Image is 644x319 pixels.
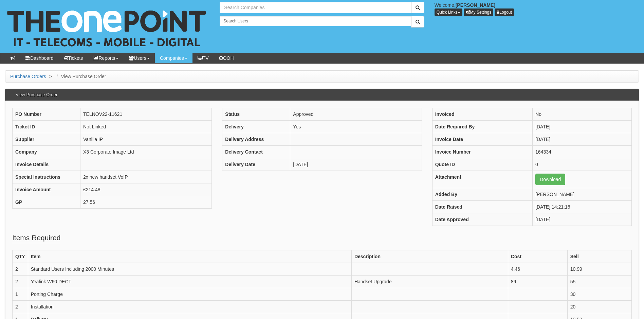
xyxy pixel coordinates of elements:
[214,53,239,63] a: OOH
[13,108,80,121] th: PO Number
[432,133,532,146] th: Invoice Date
[80,133,212,146] td: Vanilla IP
[80,108,212,121] td: TELNOV22-11621
[12,89,61,101] h3: View Purchase Order
[464,8,494,16] a: My Settings
[567,276,631,288] td: 55
[429,2,644,16] div: Welcome,
[432,201,532,213] th: Date Raised
[13,288,28,301] td: 1
[13,301,28,313] td: 2
[533,108,632,121] td: No
[456,2,495,8] b: [PERSON_NAME]
[351,276,508,288] td: Handset Upgrade
[533,201,632,213] td: [DATE] 14:21:16
[28,250,351,263] th: Item
[290,121,422,133] td: Yes
[222,133,290,146] th: Delivery Address
[13,171,80,183] th: Special Instructions
[533,188,632,201] td: [PERSON_NAME]
[80,196,212,209] td: 27.56
[435,8,462,16] button: Quick Links
[222,158,290,171] th: Delivery Date
[28,276,351,288] td: Yealink W60 DECT
[80,183,212,196] td: £214.48
[222,146,290,158] th: Delivery Contact
[533,121,632,133] td: [DATE]
[55,73,106,80] li: View Purchase Order
[432,171,532,188] th: Attachment
[28,301,351,313] td: Installation
[48,74,54,79] span: >
[432,188,532,201] th: Added By
[567,250,631,263] th: Sell
[533,213,632,226] td: [DATE]
[535,174,565,185] a: Download
[508,263,567,276] td: 4.46
[533,146,632,158] td: 164334
[508,250,567,263] th: Cost
[80,171,212,183] td: 2x new handset VoIP
[88,53,124,63] a: Reports
[124,53,155,63] a: Users
[220,2,411,13] input: Search Companies
[220,16,411,26] input: Search Users
[13,196,80,209] th: GP
[13,276,28,288] td: 2
[567,288,631,301] td: 30
[495,8,514,16] a: Logout
[432,158,532,171] th: Quote ID
[351,250,508,263] th: Description
[432,213,532,226] th: Date Approved
[13,183,80,196] th: Invoice Amount
[13,250,28,263] th: QTY
[533,133,632,146] td: [DATE]
[10,74,46,79] a: Purchase Orders
[290,108,422,121] td: Approved
[222,108,290,121] th: Status
[432,146,532,158] th: Invoice Number
[80,146,212,158] td: X3 Corporate Image Ltd
[12,233,60,243] legend: Items Required
[567,263,631,276] td: 10.99
[533,158,632,171] td: 0
[20,53,59,63] a: Dashboard
[13,263,28,276] td: 2
[13,158,80,171] th: Invoice Details
[432,121,532,133] th: Date Required By
[567,301,631,313] td: 20
[222,121,290,133] th: Delivery
[28,263,351,276] td: Standard Users Including 2000 Minutes
[13,133,80,146] th: Supplier
[290,158,422,171] td: [DATE]
[13,121,80,133] th: Ticket ID
[192,53,214,63] a: TV
[13,146,80,158] th: Company
[80,121,212,133] td: Not Linked
[28,288,351,301] td: Porting Charge
[155,53,192,63] a: Companies
[508,276,567,288] td: 89
[59,53,88,63] a: Tickets
[432,108,532,121] th: Invoiced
